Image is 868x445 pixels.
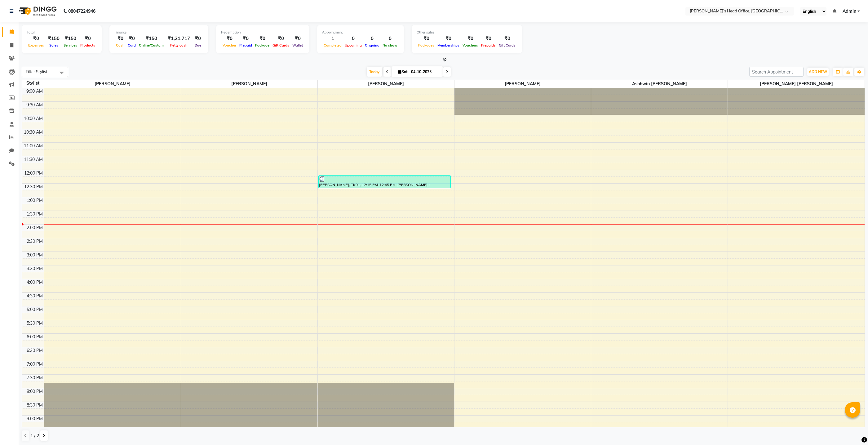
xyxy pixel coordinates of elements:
[126,35,137,42] div: ₹0
[23,170,44,176] div: 12:00 PM
[22,80,44,87] div: Stylist
[25,225,44,231] div: 2:00 PM
[396,69,409,74] span: Sat
[25,402,44,408] div: 8:30 PM
[23,143,44,149] div: 11:00 AM
[25,320,44,327] div: 5:30 PM
[114,35,126,42] div: ₹0
[728,80,865,88] span: [PERSON_NAME] [PERSON_NAME]
[27,30,97,35] div: Total
[381,43,399,47] span: No show
[165,35,193,42] div: ₹1,21,717
[417,43,436,47] span: Packages
[409,67,440,77] input: 2025-10-04
[843,8,856,15] span: Admin
[363,35,381,42] div: 0
[343,35,363,42] div: 0
[193,35,203,42] div: ₹0
[23,129,44,136] div: 10:30 AM
[126,43,137,47] span: Card
[454,80,591,88] span: [PERSON_NAME]
[181,80,317,88] span: [PERSON_NAME]
[417,35,436,42] div: ₹0
[381,35,399,42] div: 0
[322,30,399,35] div: Appointment
[749,67,804,77] input: Search Appointment
[25,306,44,313] div: 5:00 PM
[417,30,517,35] div: Other sales
[27,35,46,42] div: ₹0
[25,388,44,395] div: 8:00 PM
[497,35,517,42] div: ₹0
[436,35,461,42] div: ₹0
[254,35,271,42] div: ₹0
[271,43,291,47] span: Gift Cards
[809,69,827,74] span: ADD NEW
[137,43,165,47] span: Online/Custom
[322,43,343,47] span: Completed
[254,43,271,47] span: Package
[25,416,44,422] div: 9:00 PM
[193,43,203,47] span: Due
[27,43,46,47] span: Expenses
[23,156,44,163] div: 11:30 AM
[363,43,381,47] span: Ongoing
[25,334,44,340] div: 6:00 PM
[25,88,44,95] div: 9:00 AM
[25,279,44,286] div: 4:00 PM
[137,35,165,42] div: ₹150
[25,238,44,245] div: 2:30 PM
[16,2,58,20] img: logo
[30,433,39,439] span: 1 / 2
[221,35,238,42] div: ₹0
[62,43,79,47] span: Services
[436,43,461,47] span: Memberships
[25,252,44,258] div: 3:00 PM
[807,68,829,76] button: ADD NEW
[461,43,480,47] span: Vouchers
[25,197,44,204] div: 1:00 PM
[461,35,480,42] div: ₹0
[221,30,304,35] div: Redemption
[79,43,97,47] span: Products
[62,35,79,42] div: ₹150
[497,43,517,47] span: Gift Cards
[221,43,238,47] span: Voucher
[23,184,44,190] div: 12:30 PM
[26,69,47,74] span: Filter Stylist
[25,375,44,381] div: 7:30 PM
[343,43,363,47] span: Upcoming
[25,361,44,367] div: 7:00 PM
[25,347,44,354] div: 6:30 PM
[23,115,44,122] div: 10:00 AM
[25,102,44,108] div: 9:30 AM
[114,43,126,47] span: Cash
[48,43,60,47] span: Sales
[318,80,454,88] span: [PERSON_NAME]
[238,35,254,42] div: ₹0
[480,43,497,47] span: Prepaids
[322,35,343,42] div: 1
[238,43,254,47] span: Prepaid
[291,43,304,47] span: Wallet
[25,293,44,299] div: 4:30 PM
[480,35,497,42] div: ₹0
[271,35,291,42] div: ₹0
[68,2,95,20] b: 08047224946
[46,35,62,42] div: ₹150
[291,35,304,42] div: ₹0
[25,211,44,217] div: 1:30 PM
[25,265,44,272] div: 3:30 PM
[169,43,189,47] span: Petty cash
[591,80,728,88] span: ashhwin [PERSON_NAME]
[79,35,97,42] div: ₹0
[44,80,181,88] span: [PERSON_NAME]
[114,30,203,35] div: Finance
[319,176,450,188] div: [PERSON_NAME], TK01, 12:15 PM-12:45 PM, [PERSON_NAME] - [DEMOGRAPHIC_DATA] - Royal Shave (₹300)
[367,67,382,77] span: Today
